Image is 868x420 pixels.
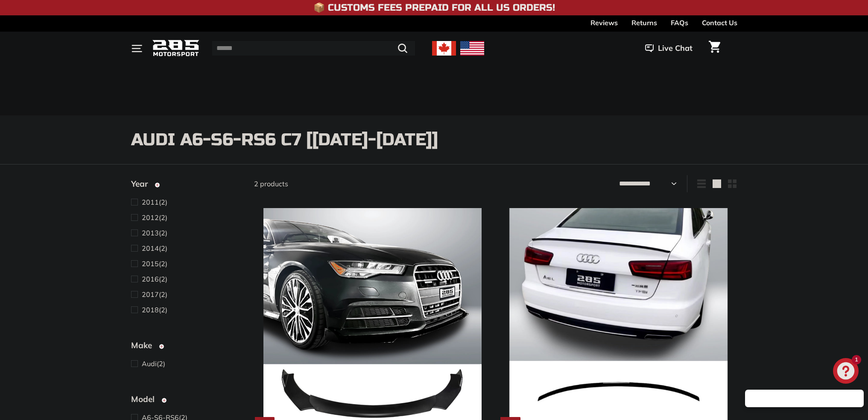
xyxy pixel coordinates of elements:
span: 2012 [142,213,159,222]
span: Live Chat [658,43,693,54]
a: Cart [704,34,725,63]
span: 2018 [142,305,159,314]
span: Make [131,339,158,352]
span: 2015 [142,259,159,268]
h1: Audi A6-S6-RS6 C7 [[DATE]-[DATE]] [131,130,737,149]
span: (2) [142,274,167,284]
span: (2) [142,197,167,207]
a: FAQs [671,15,688,30]
span: 2014 [142,244,159,253]
span: 2013 [142,229,159,237]
div: 2 products [254,179,496,189]
button: Model [131,391,240,412]
span: 2016 [142,275,159,283]
span: (2) [142,305,167,315]
button: Year [131,175,240,197]
span: (2) [142,358,165,369]
span: (2) [142,243,167,253]
span: (2) [142,258,167,269]
button: Live Chat [634,38,704,59]
h4: 📦 Customs Fees Prepaid for All US Orders! [313,3,555,13]
span: 2011 [142,198,159,206]
a: Contact Us [702,15,737,30]
button: Make [131,337,240,358]
span: Model [131,393,161,405]
span: (2) [142,212,167,223]
span: Year [131,178,154,190]
span: 2017 [142,290,159,299]
inbox-online-store-chat: Shopify online store chat [830,358,861,386]
span: Audi [142,359,157,368]
input: Search [212,41,415,56]
a: Returns [631,15,657,30]
img: Logo_285_Motorsport_areodynamics_components [152,38,199,59]
span: (2) [142,289,167,300]
a: Reviews [590,15,618,30]
span: (2) [142,228,167,238]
